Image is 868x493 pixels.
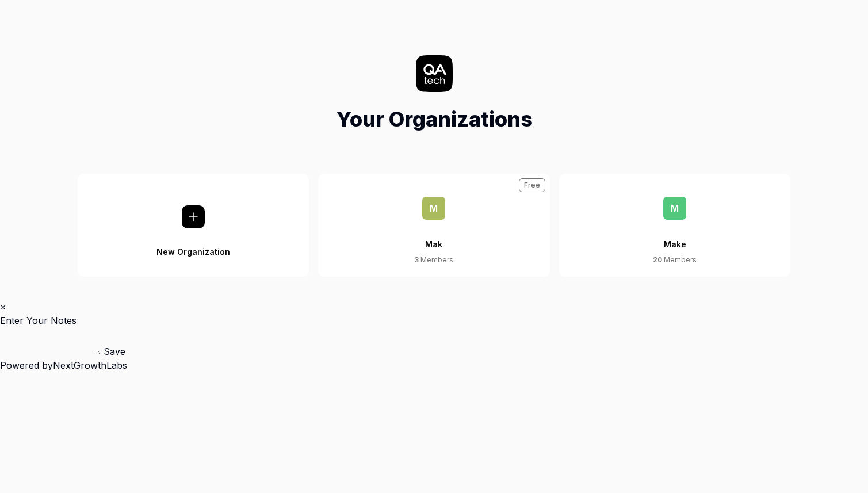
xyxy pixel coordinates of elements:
div: Make [664,220,686,255]
span: 3 [414,255,419,264]
button: MMake20 Members [559,174,791,277]
span: 20 [653,255,662,264]
button: New Organization [78,174,309,277]
a: NextGrowthLabs [53,360,127,371]
button: MMak3 MembersFree [318,174,550,277]
div: Members [414,255,453,265]
button: Save [104,345,125,358]
span: M [422,197,445,220]
div: Mak [425,220,442,255]
h1: Your Organizations [336,104,533,135]
div: Members [653,255,697,265]
div: New Organization [156,228,230,257]
div: Free [519,178,545,192]
span: M [663,197,686,220]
